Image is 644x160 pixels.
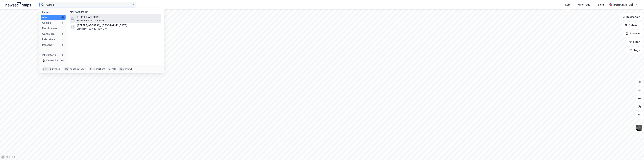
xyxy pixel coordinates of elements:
input: Søk på adresse, matrikkel, gårdeiere, leietakere eller personer [44,2,132,7]
div: Kart [565,3,570,7]
div: esc [119,67,124,71]
div: 2 [61,27,64,30]
div: markere [96,68,105,70]
div: Leietakere [42,37,56,42]
div: avbryt [125,68,132,70]
div: 0 [61,33,64,35]
div: Gårdeiere [42,32,55,36]
span: Eiendom • 1505-10-953-0-0 [77,19,106,22]
div: Alle [42,15,47,19]
div: Bolig [598,3,604,7]
a: Mapbox homepage [1,155,16,159]
div: velg [112,68,116,70]
button: Datasett [622,22,643,29]
img: logo.a4113a55bc3d86da70a041830d287a7e.svg [6,2,31,7]
button: Bokmerker [619,13,643,20]
button: Tags [627,47,643,54]
div: neste kategori [70,68,86,70]
div: [PERSON_NAME] [613,3,633,7]
img: 9k= [636,124,642,131]
div: Google [42,21,51,25]
div: Kategori [42,11,66,13]
div: Ctrl + k [42,67,52,71]
span: [STREET_ADDRESS], [GEOGRAPHIC_DATA] [77,23,160,28]
div: 0 [61,21,64,24]
div: Personer [42,43,53,47]
button: Analyse [623,30,643,37]
div: 0 [61,44,64,46]
span: Eiendom • 4627-10-953-0-0 [77,28,107,30]
div: 2 [61,16,64,19]
div: Eiendommer (2) [67,8,164,14]
span: [STREET_ADDRESS] [77,15,160,19]
div: 0 [61,38,64,41]
div: Delete history [46,58,64,63]
div: Mine Tags [578,3,590,7]
button: Filter [626,38,643,45]
div: Historikk [42,53,57,57]
div: 0 [61,54,64,56]
div: nytt søk [52,68,61,70]
div: tab [64,67,69,71]
iframe: Chat Widget [627,143,644,160]
div: Eiendommer [42,26,57,30]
